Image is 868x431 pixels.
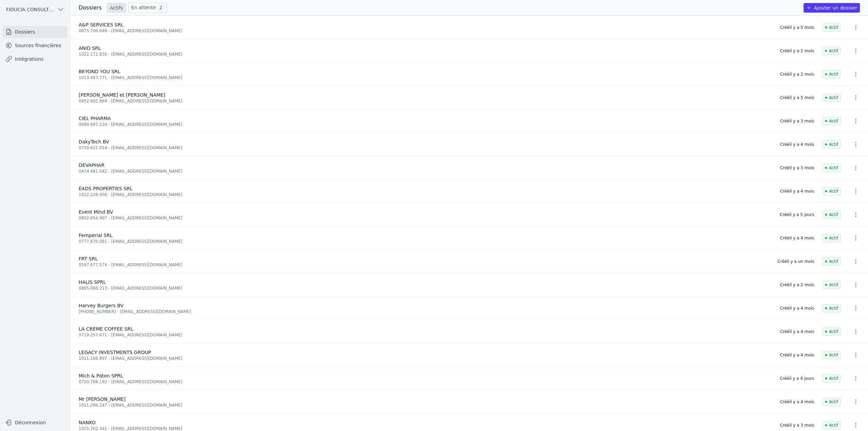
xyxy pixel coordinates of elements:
[79,326,133,332] span: LA CREME COFFEE SRL
[79,396,126,402] span: Mr [PERSON_NAME]
[3,26,67,38] a: Dossiers
[777,259,814,264] div: Créé il y a un mois
[822,234,841,242] span: Actif
[822,47,841,55] span: Actif
[780,165,814,171] div: Créé il y a 3 mois
[79,286,772,291] div: 0895.066.213 - [EMAIL_ADDRESS][DOMAIN_NAME]
[822,374,841,383] span: Actif
[822,421,841,429] span: Actif
[79,98,772,104] div: 0452.602.889 - [EMAIL_ADDRESS][DOMAIN_NAME]
[822,164,841,172] span: Actif
[3,53,67,65] a: Intégrations
[79,116,111,121] span: CIEL PHARMA
[822,94,841,102] span: Actif
[79,192,772,197] div: 1022.228.956 - [EMAIL_ADDRESS][DOMAIN_NAME]
[3,39,67,52] a: Sources financières
[780,282,814,288] div: Créé il y a 2 mois
[822,117,841,125] span: Actif
[79,45,101,51] span: ANID SRL
[3,417,67,428] button: Déconnexion
[780,72,814,77] div: Créé il y a 2 mois
[79,256,98,261] span: FRT SRL
[780,423,814,428] div: Créé il y a 3 mois
[79,4,102,12] h3: Dossiers
[79,145,772,151] div: 0759.621.054 - [EMAIL_ADDRESS][DOMAIN_NAME]
[822,351,841,359] span: Actif
[79,239,772,244] div: 0777.670.081 - [EMAIL_ADDRESS][DOMAIN_NAME]
[780,142,814,147] div: Créé il y a 4 mois
[3,4,67,15] button: FIDUCIA CONSULTING SRL
[822,281,841,289] span: Actif
[79,162,104,168] span: DEVAPHAR
[79,52,772,57] div: 1022.172.835 - [EMAIL_ADDRESS][DOMAIN_NAME]
[79,309,772,314] div: [PHONE_NUMBER] - [EMAIL_ADDRESS][DOMAIN_NAME]
[79,379,772,385] div: 0720.788.192 - [EMAIL_ADDRESS][DOMAIN_NAME]
[780,329,814,334] div: Créé il y a 4 mois
[780,212,814,217] div: Créé il y a 5 jours
[79,169,772,174] div: 0474.481.042 - [EMAIL_ADDRESS][DOMAIN_NAME]
[780,399,814,405] div: Créé il y a 4 mois
[79,122,772,127] div: 0690.987.220 - [EMAIL_ADDRESS][DOMAIN_NAME]
[780,25,814,30] div: Créé il y a 5 mois
[79,373,123,378] span: Mich & Paton SPRL
[79,92,165,98] span: [PERSON_NAME] et [PERSON_NAME]
[79,332,772,338] div: 0719.257.671 - [EMAIL_ADDRESS][DOMAIN_NAME]
[780,48,814,54] div: Créé il y a 2 mois
[822,140,841,149] span: Actif
[780,376,814,381] div: Créé il y a 4 jours
[79,215,772,221] div: 0802.654.907 - [EMAIL_ADDRESS][DOMAIN_NAME]
[79,356,772,361] div: 1011.166.897 - [EMAIL_ADDRESS][DOMAIN_NAME]
[780,189,814,194] div: Créé il y a 4 mois
[780,352,814,358] div: Créé il y a 4 mois
[822,398,841,406] span: Actif
[79,209,113,215] span: Event Mind BV
[822,187,841,195] span: Actif
[822,70,841,78] span: Actif
[822,257,841,266] span: Actif
[79,403,772,408] div: 1011.288.247 - [EMAIL_ADDRESS][DOMAIN_NAME]
[79,262,769,268] div: 0597.677.574 - [EMAIL_ADDRESS][DOMAIN_NAME]
[804,3,860,13] button: Ajouter un dossier
[79,22,123,27] span: A&P SERVICES SRL
[780,306,814,311] div: Créé il y a 4 mois
[822,304,841,312] span: Actif
[129,3,167,13] a: En attente 2
[6,6,55,13] span: FIDUCIA CONSULTING SRL
[79,420,96,425] span: NANKO
[79,350,151,355] span: LEGACY INVESTMENTS GROUP
[79,28,772,34] div: 0675.706.849 - [EMAIL_ADDRESS][DOMAIN_NAME]
[822,328,841,336] span: Actif
[79,233,113,238] span: Femperial SRL
[780,95,814,100] div: Créé il y a 5 mois
[157,4,164,11] span: 2
[780,235,814,241] div: Créé il y a 4 mois
[79,279,106,285] span: HALIS SPRL
[79,303,123,308] span: Harvey Burgers BV
[79,69,120,74] span: BEYOND YOU SRL
[79,139,109,144] span: DakyTech BV
[79,75,772,80] div: 1013.487.771 - [EMAIL_ADDRESS][DOMAIN_NAME]
[822,23,841,32] span: Actif
[780,118,814,124] div: Créé il y a 3 mois
[79,186,133,191] span: EADS PROPERTIES SRL
[107,3,126,13] a: Actifs
[822,211,841,219] span: Actif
